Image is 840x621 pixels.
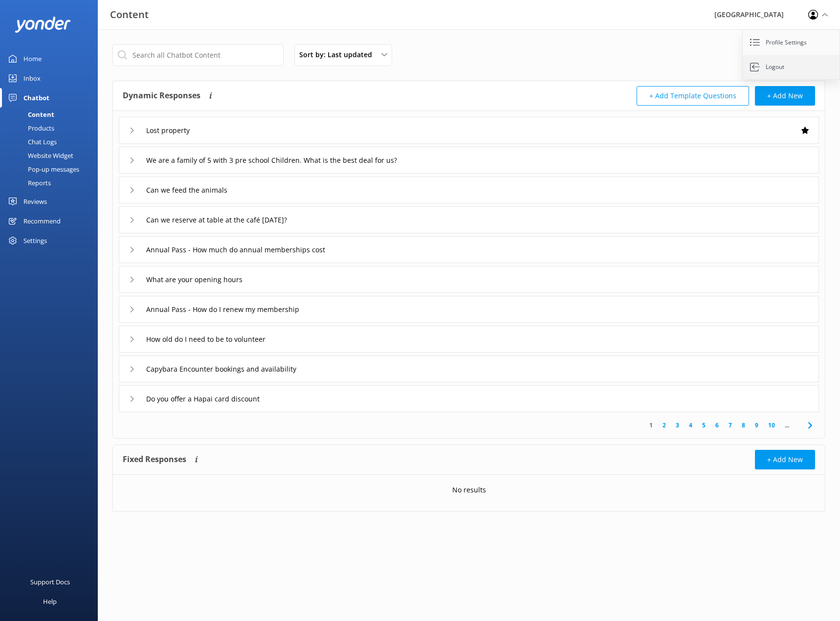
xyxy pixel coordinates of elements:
[637,86,749,106] button: + Add Template Questions
[724,421,737,430] a: 7
[684,421,697,430] a: 4
[23,231,47,250] div: Settings
[6,121,98,135] a: Products
[6,176,51,190] div: Reports
[6,135,57,149] div: Chat Logs
[658,421,671,430] a: 2
[299,49,378,60] span: Sort by: Last updated
[644,421,658,430] a: 1
[15,17,71,33] img: yonder-white-logo.png
[6,121,54,135] div: Products
[23,211,61,231] div: Recommend
[110,7,149,22] h3: Content
[43,592,57,611] div: Help
[123,450,186,469] h4: Fixed Responses
[763,421,780,430] a: 10
[737,421,750,430] a: 8
[750,421,763,430] a: 9
[6,108,98,121] a: Content
[23,88,49,108] div: Chatbot
[671,421,684,430] a: 3
[6,162,98,176] a: Pop-up messages
[23,49,42,68] div: Home
[6,108,54,121] div: Content
[112,44,284,66] input: Search all Chatbot Content
[6,149,98,162] a: Website Widget
[710,421,724,430] a: 6
[452,485,486,495] p: No results
[23,192,47,211] div: Reviews
[6,135,98,149] a: Chat Logs
[755,86,815,106] button: + Add New
[6,149,73,162] div: Website Widget
[123,86,200,106] h4: Dynamic Responses
[23,68,41,88] div: Inbox
[697,421,710,430] a: 5
[780,421,794,430] span: ...
[755,450,815,469] button: + Add New
[30,572,70,592] div: Support Docs
[6,176,98,190] a: Reports
[6,162,79,176] div: Pop-up messages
